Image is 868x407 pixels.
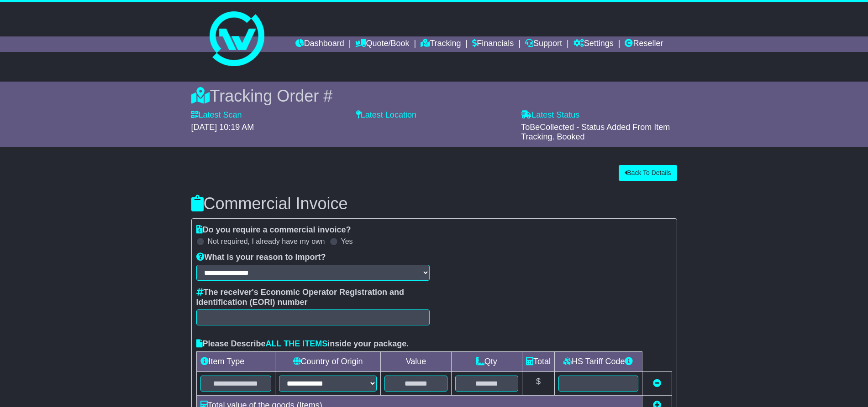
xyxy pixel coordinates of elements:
span: ToBeCollected - Status Added From Item Tracking. Booked [521,123,670,142]
label: Latest Scan [191,110,242,120]
a: Financials [472,36,514,52]
td: Country of Origin [275,351,380,371]
a: Quote/Book [355,36,409,52]
td: Total [522,351,554,371]
span: [DATE] 10:19 AM [191,123,254,132]
div: Tracking Order # [191,86,677,106]
a: Settings [573,36,614,52]
label: Please Describe inside your package. [196,339,409,349]
a: Reseller [625,36,663,52]
a: Remove this item [653,379,661,388]
label: What is your reason to import? [196,252,326,263]
td: Item Type [196,351,275,371]
label: Do you require a commercial invoice? [196,225,351,235]
td: Value [381,351,452,371]
td: Qty [451,351,522,371]
label: Yes [341,237,353,246]
label: The receiver's Economic Operator Registration and Identification (EORI) number [196,288,430,307]
h3: Commercial Invoice [191,195,677,213]
label: Latest Status [521,110,579,120]
label: Not required, I already have my own [208,237,325,246]
td: $ [522,371,554,395]
td: HS Tariff Code [554,351,642,371]
span: ALL THE ITEMS [266,339,328,348]
label: Latest Location [356,110,416,120]
a: Dashboard [295,36,344,52]
a: Tracking [421,36,461,52]
button: Back To Details [619,165,677,181]
a: Support [525,36,562,52]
